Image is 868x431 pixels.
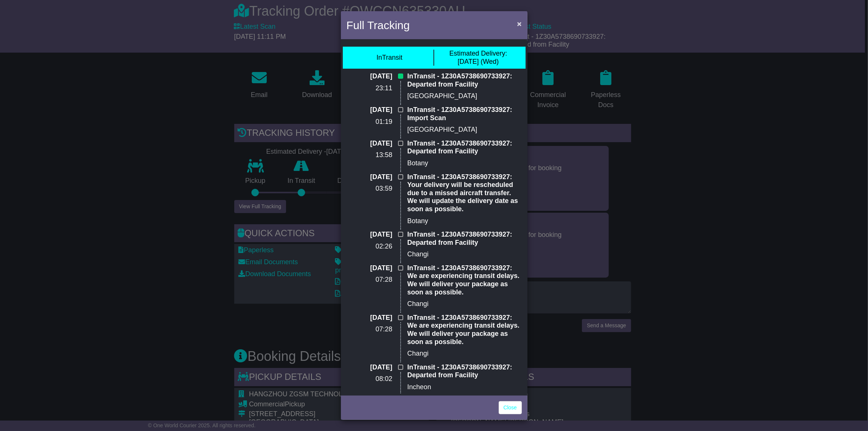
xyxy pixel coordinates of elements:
p: [DATE] [347,72,392,81]
p: Changi [407,250,522,259]
p: [GEOGRAPHIC_DATA] [407,92,522,100]
p: 03:59 [347,185,392,193]
p: [DATE] [347,106,392,114]
p: Botany [407,217,522,225]
div: InTransit [376,54,402,62]
p: 07:28 [347,276,392,284]
p: InTransit - 1Z30A5738690733927: We are experiencing transit delays. We will deliver your package ... [407,314,522,346]
p: InTransit - 1Z30A5738690733927: We are experiencing transit delays. We will deliver your package ... [407,264,522,296]
a: Close [499,401,522,414]
div: [DATE] (Wed) [449,50,507,66]
p: 08:02 [347,375,392,383]
h4: Full Tracking [347,17,410,34]
p: InTransit - 1Z30A5738690733927: Departed from Facility [407,140,522,156]
p: [DATE] [347,140,392,148]
span: Estimated Delivery: [449,50,507,57]
p: 07:28 [347,325,392,334]
p: [DATE] [347,363,392,372]
p: [DATE] [347,314,392,322]
p: Botany [407,159,522,168]
p: Incheon [407,383,522,391]
p: [DATE] [347,264,392,272]
p: InTransit - 1Z30A5738690733927: Departed from Facility [407,231,522,247]
p: [DATE] [347,173,392,181]
p: InTransit - 1Z30A5738690733927: Departed from Facility [407,72,522,88]
p: InTransit - 1Z30A5738690733927: Your delivery will be rescheduled due to a missed aircraft transf... [407,173,522,213]
p: 23:11 [347,84,392,93]
p: Changi [407,350,522,358]
p: [DATE] [347,231,392,239]
p: InTransit - 1Z30A5738690733927: Departed from Facility [407,363,522,380]
p: 13:58 [347,151,392,159]
p: [GEOGRAPHIC_DATA] [407,126,522,134]
button: Close [513,16,525,31]
span: × [517,19,521,28]
p: 01:19 [347,118,392,126]
p: Changi [407,300,522,308]
p: InTransit - 1Z30A5738690733927: Import Scan [407,106,522,122]
p: 02:26 [347,243,392,251]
